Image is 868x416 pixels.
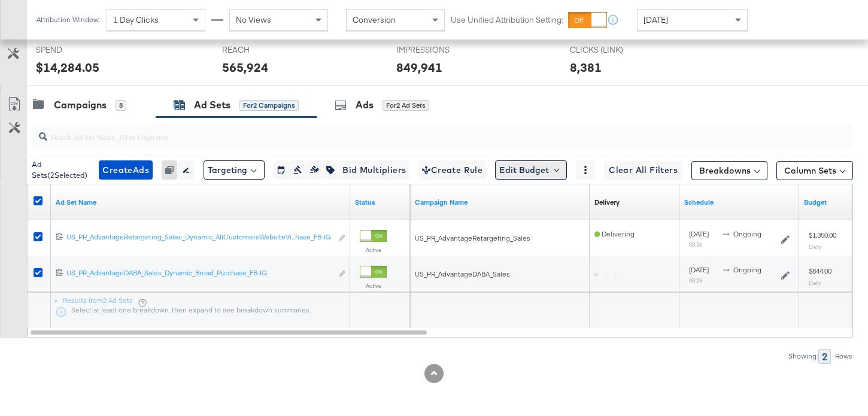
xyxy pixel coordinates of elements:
button: Clear All Filters [604,161,682,180]
sub: Daily [809,243,821,250]
a: US_PR_AdvantageRetargeting_Sales_Dynamic_AllCustomersWebsiteVi...hase_FB-IG [66,232,332,245]
button: Bid Multipliers [338,160,409,180]
span: Conversion [353,14,396,25]
label: Use Unified Attribution Setting: [451,14,563,26]
span: ongoing [733,229,761,238]
span: No Views [236,14,271,25]
span: IMPRESSIONS [396,44,486,56]
div: Showing: [788,352,818,360]
div: US_PR_AdvantageRetargeting_Sales_Dynamic_AllCustomersWebsiteVi...hase_FB-IG [66,232,332,242]
button: Targeting [204,160,265,180]
sub: 08:29 [689,277,702,284]
span: Create Rule [422,163,482,178]
div: 8 [116,100,126,111]
input: Search Ad Set Name, ID or Objective [47,120,780,144]
div: Attribution Window: [36,16,101,24]
div: US_PR_AdvantageDABA_Sales_Dynamic_Broad_Purchase_FB-IG [66,268,332,278]
div: Campaigns [54,98,107,112]
sub: Daily [809,279,821,286]
label: Active [360,246,387,254]
button: Create Rule [418,160,486,180]
span: US_PR_AdvantageRetargeting_Sales [415,233,530,242]
div: Delivery [594,198,620,207]
div: $844.00 [809,266,831,276]
a: Shows when your Ad Set is scheduled to deliver. [684,198,794,207]
span: [DATE] [644,14,668,25]
span: CLICKS (LINK) [570,44,660,56]
button: Breakdowns [691,161,767,180]
div: $1,350.00 [809,230,836,240]
div: for 2 Campaigns [239,100,299,111]
span: Create Ads [102,163,149,178]
span: Bid Multipliers [342,163,406,178]
sub: 08:56 [689,241,702,248]
div: 2 [818,349,831,364]
div: Ads [356,98,374,112]
span: 1 Day Clicks [113,14,159,25]
a: Your campaign name. [415,198,585,207]
a: Shows the current state of your Ad Set. [355,198,405,207]
span: Delivering [594,229,635,238]
a: Reflects the ability of your Ad Set to achieve delivery based on ad states, schedule and budget. [594,198,620,207]
span: SPEND [36,44,126,56]
span: US_PR_AdvantageDABA_Sales [415,269,510,278]
span: Clear All Filters [609,163,678,178]
div: $14,284.05 [36,59,99,76]
label: Active [360,282,387,290]
div: Ad Sets [194,98,230,112]
span: [DATE] [689,229,709,238]
div: 565,924 [222,59,268,76]
a: Your Ad Set name. [56,198,345,207]
div: 849,941 [396,59,442,76]
span: REACH [222,44,312,56]
div: Rows [834,352,853,360]
div: 8,381 [570,59,602,76]
div: for 2 Ad Sets [383,100,429,111]
span: ongoing [733,265,761,274]
button: Edit Budget [495,160,567,180]
a: US_PR_AdvantageDABA_Sales_Dynamic_Broad_Purchase_FB-IG [66,268,332,281]
button: Column Sets [776,161,853,180]
span: [DATE] [689,265,709,274]
button: CreateAds [99,160,153,180]
div: Ad Sets ( 2 Selected) [32,159,90,181]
